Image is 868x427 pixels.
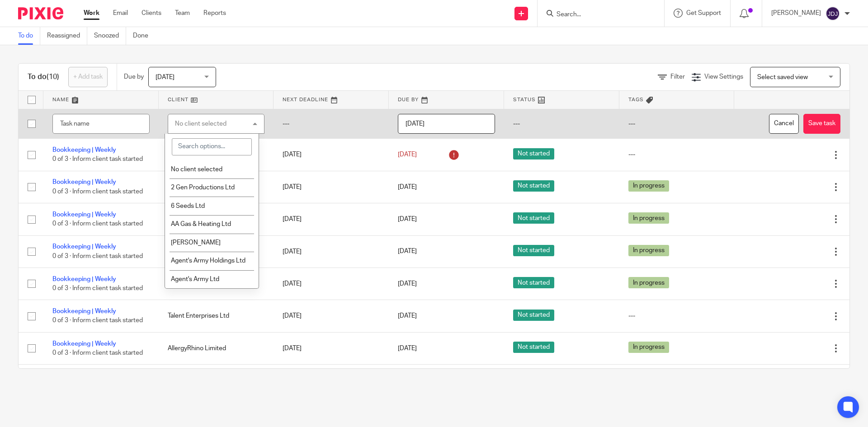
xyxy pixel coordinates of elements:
[670,74,685,80] span: Filter
[159,235,274,267] td: Talent Enterprises Ltd
[171,239,221,246] span: [PERSON_NAME]
[133,27,155,45] a: Done
[175,121,226,127] div: No client selected
[52,308,116,314] a: Bookkeeping | Weekly
[52,318,143,324] span: 0 of 3 · Inform client task started
[513,342,554,353] span: Not started
[52,244,116,250] a: Bookkeeping | Weekly
[159,365,274,397] td: Alligator Solutions Ltd
[274,171,389,203] td: [DATE]
[52,147,116,153] a: Bookkeeping | Weekly
[171,184,235,191] span: 2 Gen Productions Ltd
[28,72,59,82] h1: To do
[52,350,143,356] span: 0 of 3 · Inform client task started
[628,212,669,224] span: In progress
[769,114,799,134] button: Cancel
[628,97,644,102] span: Tags
[398,184,417,190] span: [DATE]
[84,9,99,18] a: Work
[52,276,116,282] a: Bookkeeping | Weekly
[771,9,821,18] p: [PERSON_NAME]
[52,285,143,291] span: 0 of 3 · Inform client task started
[68,67,108,87] a: + Add task
[52,341,116,347] a: Bookkeeping | Weekly
[171,276,219,282] span: Agent's Army Ltd
[398,281,417,287] span: [DATE]
[274,300,389,332] td: [DATE]
[175,9,190,18] a: Team
[513,245,554,256] span: Not started
[274,109,389,139] td: ---
[159,171,274,203] td: Lexham Capital Partners Ltd
[159,139,274,171] td: Reels Casino Slots Ltd
[171,258,245,264] span: Agent's Army Holdings Ltd
[47,27,87,45] a: Reassigned
[18,7,63,19] img: Pixie
[52,253,143,259] span: 0 of 3 · Inform client task started
[171,221,231,227] span: AA Gas & Heating Ltd
[52,221,143,227] span: 0 of 3 · Inform client task started
[398,216,417,222] span: [DATE]
[826,6,840,21] img: svg%3E
[628,180,669,192] span: In progress
[159,267,274,300] td: Lexham Ventures Ltd
[171,203,205,209] span: 6 Seeds Ltd
[628,277,669,288] span: In progress
[513,148,554,160] span: Not started
[628,311,726,320] div: ---
[274,365,389,397] td: [DATE]
[398,313,417,319] span: [DATE]
[398,249,417,255] span: [DATE]
[757,74,808,80] span: Select saved view
[556,11,637,19] input: Search
[628,150,726,159] div: ---
[274,235,389,267] td: [DATE]
[274,267,389,300] td: [DATE]
[203,9,226,18] a: Reports
[124,72,144,81] p: Due by
[159,332,274,364] td: AllergyRhino Limited
[803,114,840,134] button: Save task
[274,139,389,171] td: [DATE]
[513,212,554,224] span: Not started
[398,151,417,158] span: [DATE]
[504,109,619,139] td: ---
[47,73,59,80] span: (10)
[513,180,554,192] span: Not started
[52,179,116,185] a: Bookkeeping | Weekly
[18,27,40,45] a: To do
[156,74,175,80] span: [DATE]
[52,188,143,195] span: 0 of 3 · Inform client task started
[159,300,274,332] td: Talent Enterprises Ltd
[52,156,143,163] span: 0 of 3 · Inform client task started
[686,10,721,16] span: Get Support
[94,27,126,45] a: Snoozed
[513,310,554,321] span: Not started
[171,166,222,173] span: No client selected
[513,277,554,288] span: Not started
[398,345,417,352] span: [DATE]
[619,109,735,139] td: ---
[52,211,116,218] a: Bookkeeping | Weekly
[274,332,389,364] td: [DATE]
[172,138,251,155] input: Search options...
[113,9,128,18] a: Email
[52,114,150,134] input: Task name
[628,245,669,256] span: In progress
[142,9,161,18] a: Clients
[274,203,389,235] td: [DATE]
[159,203,274,235] td: Archimed Health Limited
[398,114,495,134] input: Pick a date
[628,342,669,353] span: In progress
[704,74,743,80] span: View Settings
